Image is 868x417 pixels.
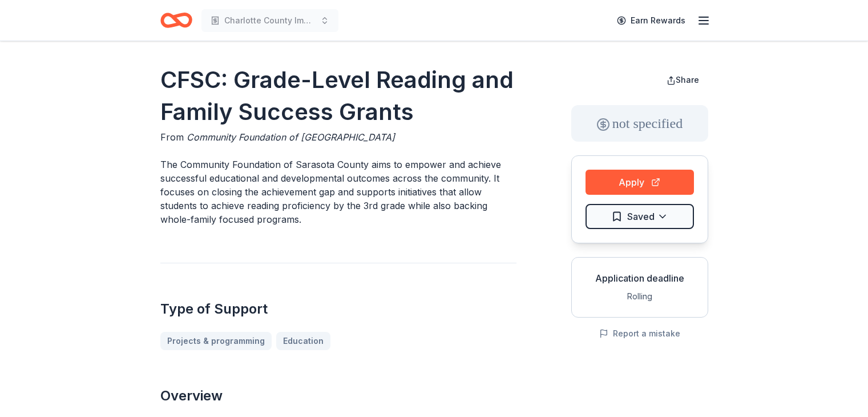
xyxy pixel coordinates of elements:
div: From [160,130,516,144]
div: Application deadline [581,271,699,285]
h2: Overview [160,387,516,405]
button: Share [657,69,708,91]
button: Charlotte County Imagination Library Program [201,9,338,32]
div: Rolling [581,290,699,303]
h2: Type of Support [160,300,516,318]
button: Saved [586,204,694,229]
a: Home [160,7,192,34]
p: The Community Foundation of Sarasota County aims to empower and achieve successful educational an... [160,158,516,226]
button: Report a mistake [599,327,680,340]
button: Apply [586,170,694,195]
span: Share [676,75,699,85]
div: not specified [571,105,708,142]
a: Earn Rewards [610,10,692,31]
a: Projects & programming [160,332,272,350]
a: Education [276,332,330,350]
span: Saved [627,209,655,224]
h1: CFSC: Grade-Level Reading and Family Success Grants [160,64,516,128]
span: Charlotte County Imagination Library Program [224,14,316,27]
span: Community Foundation of [GEOGRAPHIC_DATA] [187,131,395,143]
